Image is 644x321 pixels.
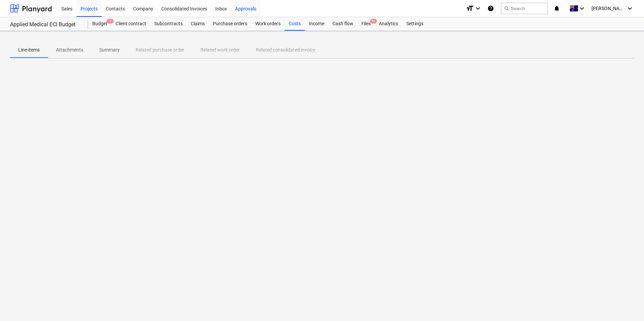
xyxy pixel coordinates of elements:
i: keyboard_arrow_down [626,4,634,12]
a: Cash flow [328,17,357,31]
i: keyboard_arrow_down [474,4,482,12]
span: [PERSON_NAME] [591,6,625,11]
a: Income [305,17,328,31]
i: format_size [466,4,474,12]
p: Line-items [18,46,40,53]
a: Claims [187,17,209,31]
span: 9+ [370,19,377,24]
div: Budget [88,17,111,31]
span: 9 [107,19,114,24]
div: Files [357,17,375,31]
iframe: Chat Widget [610,289,644,321]
div: Applied Medical ECI Budget [10,21,80,28]
button: Search [501,3,548,14]
a: Subcontracts [150,17,187,31]
a: Analytics [375,17,402,31]
p: Summary [99,46,120,53]
i: Knowledge base [487,4,494,12]
span: search [504,6,509,11]
a: Budget9 [88,17,111,31]
a: Files9+ [357,17,375,31]
a: Work orders [251,17,285,31]
a: Settings [402,17,427,31]
i: keyboard_arrow_down [578,4,586,12]
a: Purchase orders [209,17,251,31]
p: Attachments [56,46,83,53]
i: notifications [553,4,560,12]
a: Costs [285,17,305,31]
a: Client contract [111,17,150,31]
